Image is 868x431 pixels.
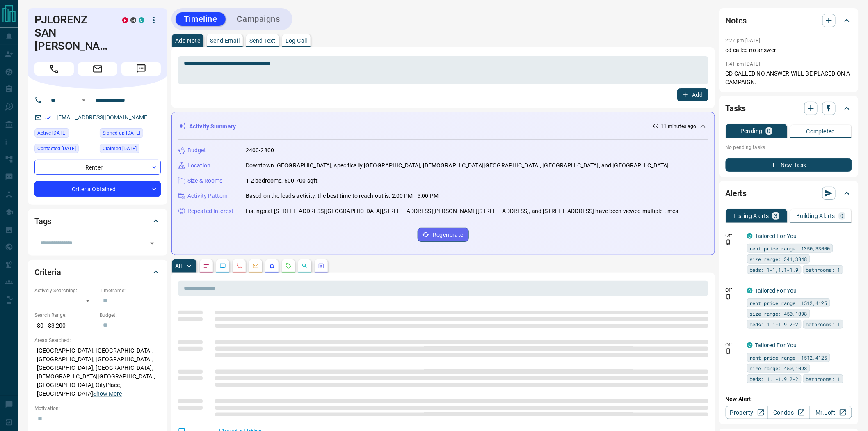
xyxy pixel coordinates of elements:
div: condos.ca [747,342,753,348]
p: 2400-2800 [246,146,274,155]
p: Repeated Interest [187,207,233,215]
span: Message [121,62,161,76]
p: Listings at [STREET_ADDRESS][GEOGRAPHIC_DATA][STREET_ADDRESS][PERSON_NAME][STREET_ADDRESS], and [... [246,207,678,215]
p: Building Alerts [797,213,836,219]
div: Notes [726,11,852,30]
span: beds: 1-1,1.1-1.9 [750,266,799,274]
p: cd called no answer [726,46,852,55]
div: Tags [34,211,161,231]
div: condos.ca [747,288,753,293]
p: Timeframe: [100,287,161,294]
p: 2:27 pm [DATE] [726,38,761,44]
div: Criteria [34,262,161,282]
p: Off [726,341,742,348]
p: New Alert: [726,395,852,403]
p: 3 [774,213,777,219]
h2: Alerts [726,187,747,200]
svg: Push Notification Only [726,239,731,245]
a: Tailored For You [755,287,797,294]
span: size range: 450,1098 [750,309,807,318]
p: Listing Alerts [734,213,770,219]
h2: Notes [726,14,747,27]
a: Tailored For You [755,233,797,239]
svg: Push Notification Only [726,294,731,300]
div: Thu Feb 24 2022 [100,128,161,140]
button: Campaigns [229,12,288,26]
p: 11 minutes ago [661,123,697,130]
h2: Criteria [34,266,61,279]
p: Budget [187,146,206,155]
div: property.ca [122,17,128,23]
p: Activity Pattern [187,192,228,200]
div: Tasks [726,99,852,118]
svg: Emails [252,263,259,269]
p: 0 [767,128,771,134]
p: Off [726,232,742,239]
div: Thu Jun 12 2025 [34,144,96,156]
div: Criteria Obtained [34,181,161,197]
p: Send Text [249,38,276,44]
div: Alerts [726,183,852,203]
a: Tailored For You [755,342,797,348]
span: beds: 1.1-1.9,2-2 [750,320,799,328]
svg: Calls [236,263,242,269]
span: size range: 450,1098 [750,364,807,372]
p: [GEOGRAPHIC_DATA], [GEOGRAPHIC_DATA], [GEOGRAPHIC_DATA], [GEOGRAPHIC_DATA], [GEOGRAPHIC_DATA], [G... [34,344,161,401]
div: Mon Oct 03 2022 [100,144,161,156]
p: Off [726,287,742,294]
button: Open [146,238,158,249]
span: Email [78,62,117,76]
p: $0 - $3,200 [34,319,96,332]
p: Budget: [100,312,161,319]
a: Condos [767,406,810,419]
button: Timeline [176,12,226,26]
svg: Email Verified [45,115,51,121]
p: No pending tasks [726,141,852,154]
span: Signed up [DATE] [103,129,140,137]
span: size range: 341,3848 [750,255,807,263]
p: CD CALLED NO ANSWER WILL BE PLACED ON A CAMPAIGN. [726,69,852,87]
button: Regenerate [418,228,469,242]
p: Areas Searched: [34,337,161,344]
span: bathrooms: 1 [806,266,841,274]
span: Claimed [DATE] [103,144,137,153]
div: Activity Summary11 minutes ago [178,119,708,134]
p: Activity Summary [189,122,236,131]
span: rent price range: 1512,4125 [750,299,827,307]
span: rent price range: 1512,4125 [750,353,827,362]
svg: Agent Actions [318,263,324,269]
div: Renter [34,160,161,175]
p: 1:41 pm [DATE] [726,61,761,67]
p: Pending [740,128,763,134]
button: Add [677,88,708,101]
p: Search Range: [34,312,96,319]
p: Add Note [175,38,200,44]
button: Show More [93,390,122,398]
button: New Task [726,158,852,172]
div: condos.ca [139,17,144,23]
svg: Notes [203,263,210,269]
div: Tue Aug 12 2025 [34,128,96,140]
p: Location [187,161,210,170]
span: Contacted [DATE] [37,144,76,153]
div: condos.ca [747,233,753,239]
p: Based on the lead's activity, the best time to reach out is: 2:00 PM - 5:00 PM [246,192,439,200]
svg: Push Notification Only [726,348,731,354]
span: rent price range: 1350,33000 [750,244,830,252]
span: bathrooms: 1 [806,375,841,383]
button: Open [79,95,89,105]
p: Motivation: [34,405,161,412]
h2: Tasks [726,102,746,115]
a: [EMAIL_ADDRESS][DOMAIN_NAME] [57,114,149,121]
p: Log Call [286,38,307,44]
p: Actively Searching: [34,287,96,294]
p: 0 [841,213,844,219]
p: 1-2 bedrooms, 600-700 sqft [246,177,318,185]
span: Active [DATE] [37,129,66,137]
span: Call [34,62,74,76]
a: Mr.Loft [809,406,852,419]
svg: Lead Browsing Activity [219,263,226,269]
span: bathrooms: 1 [806,320,841,328]
svg: Opportunities [302,263,308,269]
h1: PJLORENZ SAN [PERSON_NAME] [34,13,110,53]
